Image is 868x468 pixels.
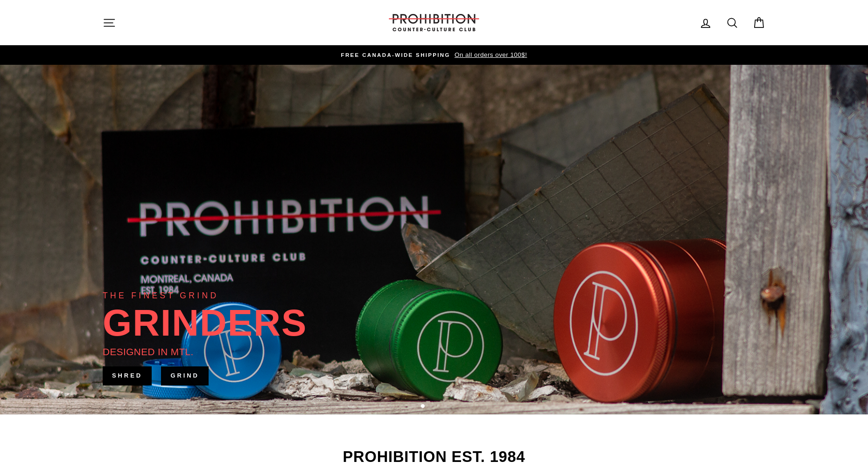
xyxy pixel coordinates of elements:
img: PROHIBITION COUNTER-CULTURE CLUB [387,14,481,31]
h2: PROHIBITION EST. 1984 [103,449,765,465]
button: 4 [444,405,449,409]
a: SHRED [103,366,152,385]
div: DESIGNED IN MTL. [103,344,194,359]
span: On all orders over 100$! [452,51,527,58]
div: THE FINEST GRIND [103,289,218,302]
button: 1 [421,404,426,409]
a: GRIND [161,366,208,385]
a: FREE CANADA-WIDE SHIPPING On all orders over 100$! [105,50,763,60]
div: GRINDERS [103,304,307,342]
button: 2 [429,405,434,409]
button: 3 [437,405,441,409]
span: FREE CANADA-WIDE SHIPPING [341,52,450,58]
